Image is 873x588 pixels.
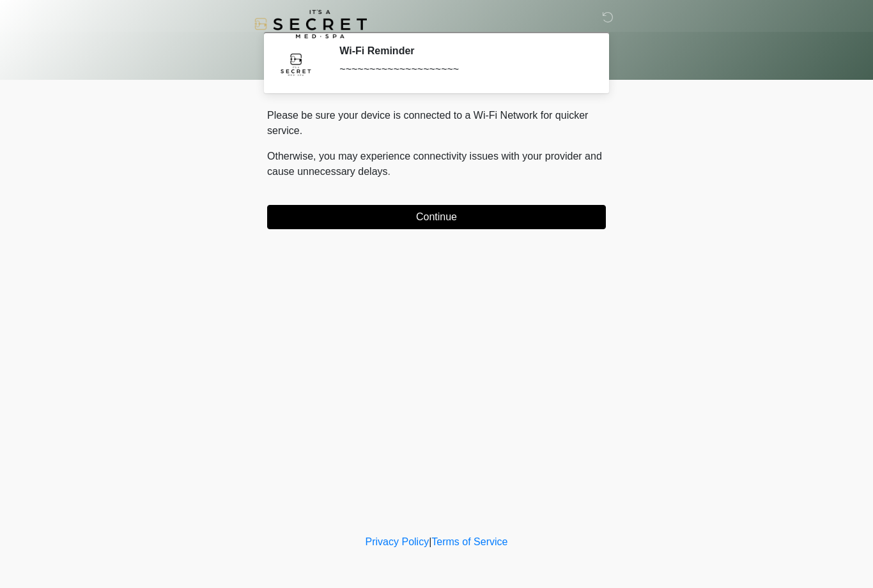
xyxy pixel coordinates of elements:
p: Please be sure your device is connected to a Wi-Fi Network for quicker service. [267,108,606,139]
button: Continue [267,205,606,229]
a: | [429,536,431,547]
span: . [388,166,390,177]
p: Otherwise, you may experience connectivity issues with your provider and cause unnecessary delays [267,149,606,179]
a: Terms of Service [431,536,507,547]
a: Privacy Policy [366,536,429,547]
img: Agent Avatar [277,45,315,83]
h2: Wi-Fi Reminder [339,45,587,57]
div: ~~~~~~~~~~~~~~~~~~~~ [339,62,587,77]
img: It's A Secret Med Spa Logo [254,10,367,38]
